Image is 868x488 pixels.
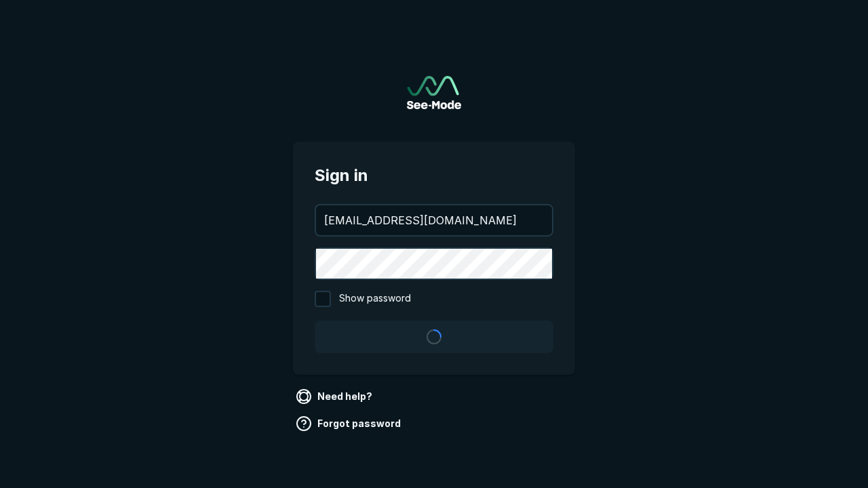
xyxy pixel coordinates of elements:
span: Show password [339,291,411,307]
a: Go to sign in [407,76,461,109]
input: your@email.com [316,205,552,235]
img: See-Mode Logo [407,76,461,109]
a: Need help? [293,386,378,407]
a: Forgot password [293,413,406,434]
span: Sign in [315,163,553,188]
